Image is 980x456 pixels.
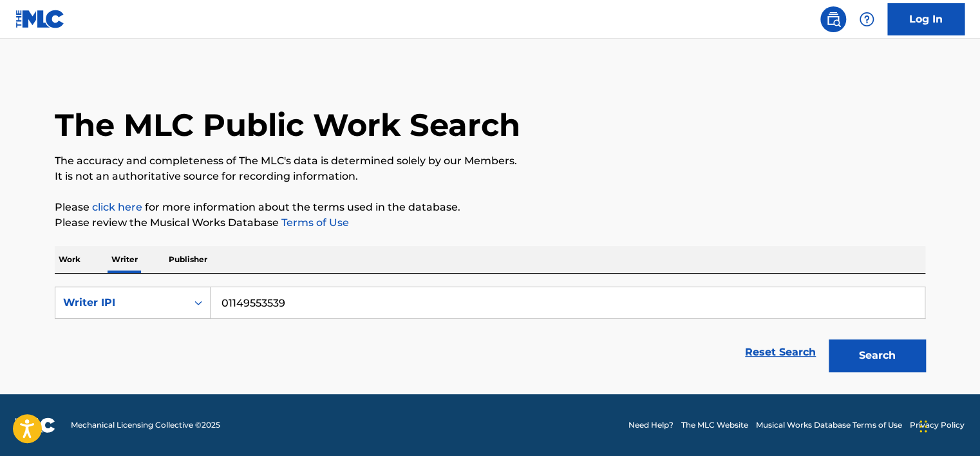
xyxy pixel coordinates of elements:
a: Reset Search [739,338,822,366]
a: Terms of Use [279,216,349,229]
iframe: Chat Widget [916,394,980,456]
a: Log In [887,3,965,35]
a: Privacy Policy [910,419,965,431]
img: help [859,12,874,27]
a: click here [92,201,142,213]
a: Musical Works Database Terms of Use [756,419,902,431]
img: MLC Logo [15,10,65,28]
p: Please for more information about the terms used in the database. [55,200,925,215]
p: Publisher [165,246,211,273]
a: The MLC Website [681,419,748,431]
a: Public Search [820,6,846,32]
p: Please review the Musical Works Database [55,215,925,231]
a: Need Help? [628,419,674,431]
p: The accuracy and completeness of The MLC's data is determined solely by our Members. [55,153,925,169]
div: Drag [919,407,927,446]
img: search [825,12,841,27]
button: Search [829,339,925,372]
form: Search Form [55,287,925,378]
div: Help [854,6,880,32]
div: Writer IPI [63,295,179,310]
span: Mechanical Licensing Collective © 2025 [71,419,220,431]
p: Work [55,246,84,273]
p: Writer [108,246,142,273]
img: logo [15,417,55,433]
h1: The MLC Public Work Search [55,106,520,144]
p: It is not an authoritative source for recording information. [55,169,925,184]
